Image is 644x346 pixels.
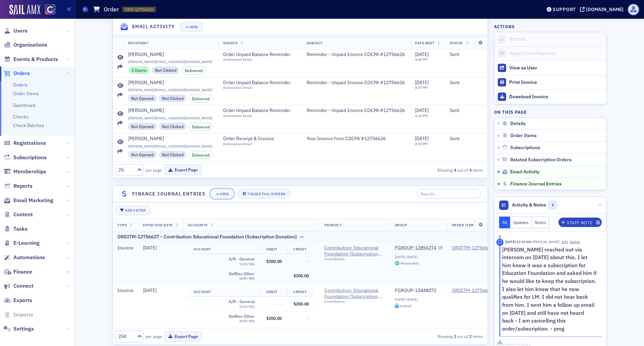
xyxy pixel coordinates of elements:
[293,273,309,278] span: $200.00
[128,66,150,74] div: 3 Opens
[132,190,206,197] h4: Finance Journal Entries
[128,123,157,130] div: Not Opened
[128,136,214,142] a: [PERSON_NAME]
[450,80,483,86] div: Sent
[13,225,28,233] span: Tasks
[4,297,32,304] a: Exports
[324,288,385,299] span: Contribution: Educational Foundation (Subscription Donation)
[570,239,580,245] button: Delete
[13,70,30,77] span: Orders
[509,94,603,100] div: Download Invoice
[4,311,33,319] a: Imports
[194,319,255,323] div: 2690-985
[13,254,45,261] span: Automations
[395,297,442,302] div: [DATE]–[DATE]
[247,192,285,196] div: Toggle Full Screen
[40,4,55,16] a: View Homepage
[510,145,540,151] span: Subscriptions
[125,7,154,12] span: ORD-12756626
[223,85,290,90] div: Automation Email
[223,142,284,146] div: Automation Email
[494,61,606,75] button: View as User
[181,66,206,74] div: Delivered
[117,233,297,240] div: ORDITM-12756627 – Contribution: Educational Foundation (Subscription Donation)
[13,102,36,108] a: Dashboard
[223,80,290,86] span: Order Unpaid Balance Reminder
[13,297,32,304] span: Exports
[223,52,297,62] a: Order Unpaid Balance ReminderAutomation Email
[452,223,474,227] span: Order Item
[117,287,133,293] span: Invoice
[4,182,33,190] a: Reports
[128,88,214,92] span: [PERSON_NAME][EMAIL_ADDRESS][DOMAIN_NAME]
[13,27,28,35] span: Users
[415,41,434,45] span: Date Sent
[287,287,315,297] th: Credit
[306,258,309,264] span: —
[278,273,282,278] span: —
[468,167,473,173] strong: 4
[128,80,214,86] a: [PERSON_NAME]
[4,168,46,175] a: Memberships
[128,108,214,114] a: [PERSON_NAME]
[132,23,175,31] h4: Email Activity
[45,4,55,15] img: SailAMX
[494,109,607,115] h4: On this page
[496,239,503,246] div: Staff Note
[9,5,40,15] a: SailAMX
[128,144,214,149] span: [PERSON_NAME][EMAIL_ADDRESS][DOMAIN_NAME]
[395,245,442,251] a: FGROUP-12856274
[117,245,133,251] span: Invoice
[223,80,297,90] a: Order Unpaid Balance ReminderAutomation Email
[104,5,119,13] h1: Order
[189,151,213,159] div: Delivered
[415,51,429,57] span: [DATE]
[395,223,408,227] span: Group
[220,192,229,196] div: Hide
[287,245,315,254] th: Credit
[558,218,602,227] button: Staff Note
[510,157,572,163] span: Related Subscription Orders
[510,181,561,187] span: Finance Journal Entries
[509,79,603,85] div: Print Invoice
[13,56,58,63] span: Events & Products
[159,123,186,130] div: Not Clicked
[128,136,164,142] div: [PERSON_NAME]
[531,239,559,244] span: Pamela Galey-Coleman
[468,333,473,339] strong: 2
[194,256,255,262] span: A/R - General
[324,299,385,304] div: Contribution
[452,245,493,251] a: ORDITM-12756627
[400,304,411,308] div: Locked
[4,56,58,63] a: Events & Products
[395,255,442,259] div: [DATE]–[DATE]
[395,288,442,294] a: FGROUP-13448072
[13,154,47,161] span: Subscriptions
[324,245,385,257] a: Contribution: Educational Foundation (Subscription Donation)
[223,136,284,142] span: Order Receipt & Invoice
[509,51,603,57] div: Apply Check Payment
[128,80,164,86] div: [PERSON_NAME]
[146,167,162,173] label: per page
[13,282,34,290] span: Connect
[180,22,203,32] button: Hide
[128,116,214,120] span: [PERSON_NAME][EMAIL_ADDRESS][DOMAIN_NAME]
[266,258,282,264] span: $200.00
[128,151,157,158] div: Not Opened
[223,52,290,58] span: Order Unpaid Balance Reminder
[223,41,237,45] span: Source
[415,113,428,118] time: 4:34 PM
[164,331,202,342] button: Export Page
[4,211,33,218] a: Content
[415,141,428,146] time: 4:30 PM
[415,79,429,85] span: [DATE]
[261,287,288,297] th: Debit
[4,139,46,147] a: Registrations
[237,189,290,198] button: Toggle Full Screen
[128,52,214,58] a: [PERSON_NAME]
[452,288,493,294] a: ORDITM-12756627
[293,301,309,306] span: $200.00
[509,65,603,71] div: View as User
[567,221,592,225] div: Staff Note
